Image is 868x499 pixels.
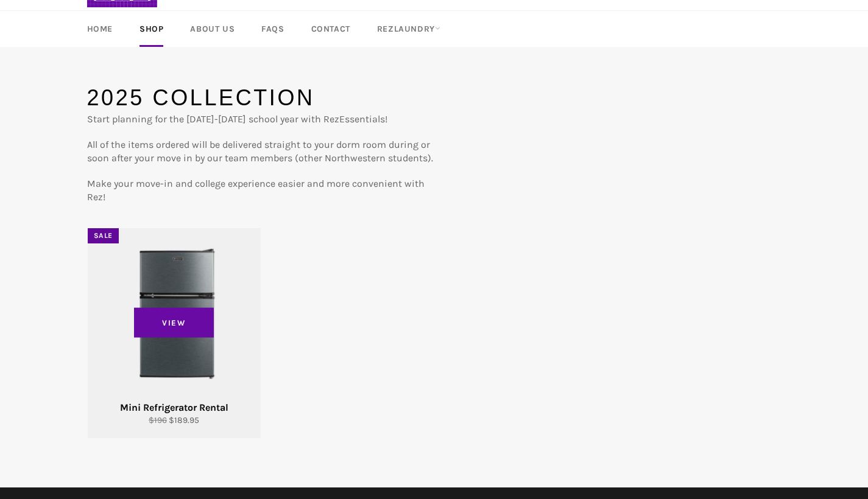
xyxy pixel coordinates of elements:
a: Mini Refrigerator Rental Mini Refrigerator Rental $196 $189.95 View [87,228,261,439]
p: Make your move-in and college experience easier and more convenient with Rez! [87,177,434,204]
span: View [134,307,214,338]
h1: 2025 Collection [87,83,434,113]
p: All of the items ordered will be delivered straight to your dorm room during or soon after your m... [87,138,434,165]
a: FAQs [249,11,296,47]
p: Start planning for the [DATE]-[DATE] school year with RezEssentials! [87,113,434,126]
a: Shop [127,11,175,47]
a: Contact [299,11,362,47]
a: RezLaundry [365,11,453,47]
a: About Us [178,11,247,47]
a: Home [75,11,125,47]
div: Mini Refrigerator Rental [95,401,253,414]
